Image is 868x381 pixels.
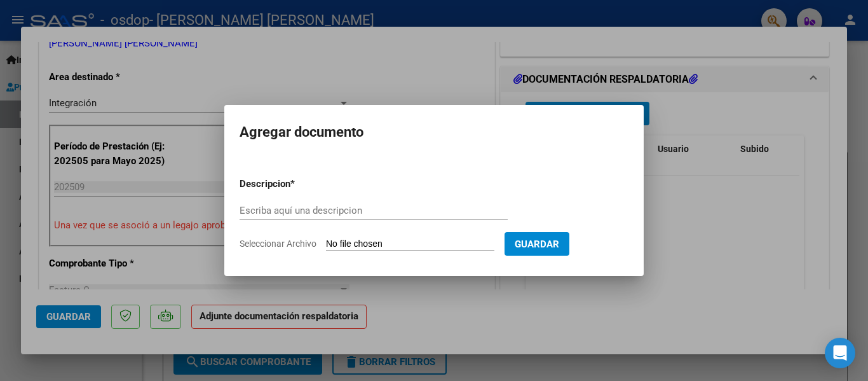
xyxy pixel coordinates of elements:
p: Descripcion [240,177,356,191]
span: Guardar [515,239,559,250]
button: Guardar [505,232,569,256]
div: Open Intercom Messenger [825,338,855,368]
h2: Agregar documento [240,120,628,144]
span: Seleccionar Archivo [240,239,316,249]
